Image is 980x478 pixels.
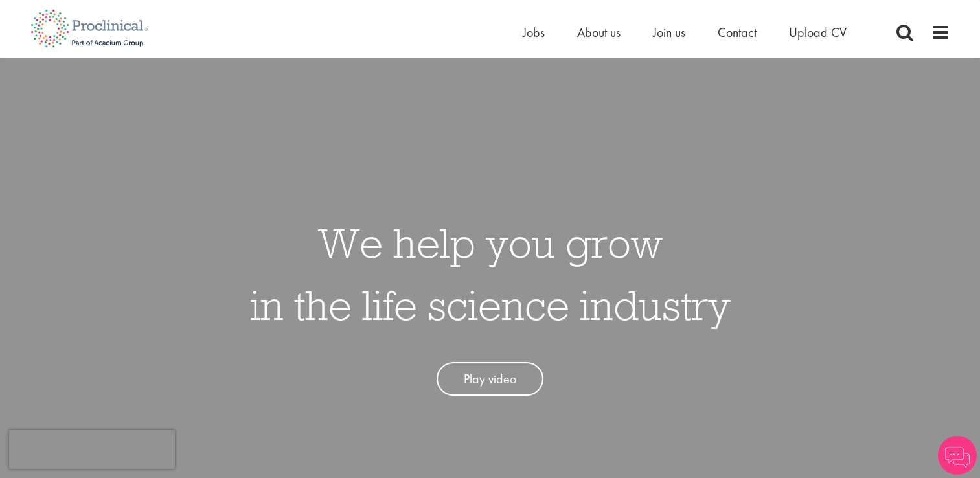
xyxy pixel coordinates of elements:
[789,24,847,41] a: Upload CV
[523,24,545,41] a: Jobs
[250,212,731,336] h1: We help you grow in the life science industry
[718,24,757,41] a: Contact
[653,24,685,41] a: Join us
[437,362,543,396] a: Play video
[938,436,977,475] img: Chatbot
[577,24,621,41] a: About us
